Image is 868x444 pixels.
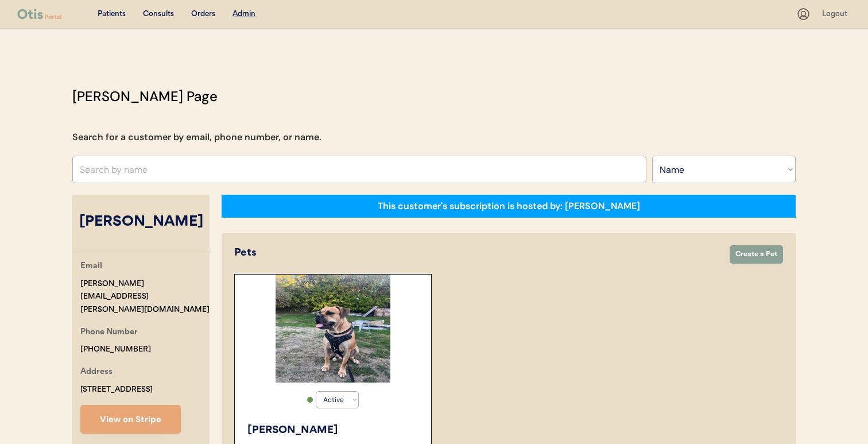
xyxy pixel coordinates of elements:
[232,10,255,18] u: Admin
[72,86,218,107] div: [PERSON_NAME] Page
[80,343,151,356] div: [PHONE_NUMBER]
[730,245,783,264] button: Create a Pet
[80,365,113,380] div: Address
[276,275,390,383] img: IMG_8383.jpeg
[822,9,851,20] div: Logout
[80,326,138,340] div: Phone Number
[191,9,215,20] div: Orders
[72,156,646,183] input: Search by name
[98,9,126,20] div: Patients
[143,9,174,20] div: Consults
[234,245,718,261] div: Pets
[80,383,153,396] div: [STREET_ADDRESS]
[80,260,102,274] div: Email
[72,130,321,144] div: Search for a customer by email, phone number, or name.
[72,211,210,233] div: [PERSON_NAME]
[247,423,420,438] div: [PERSON_NAME]
[378,200,640,213] div: This customer's subscription is hosted by: [PERSON_NAME]
[80,277,210,316] div: [PERSON_NAME][EMAIL_ADDRESS][PERSON_NAME][DOMAIN_NAME]
[80,405,181,434] button: View on Stripe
